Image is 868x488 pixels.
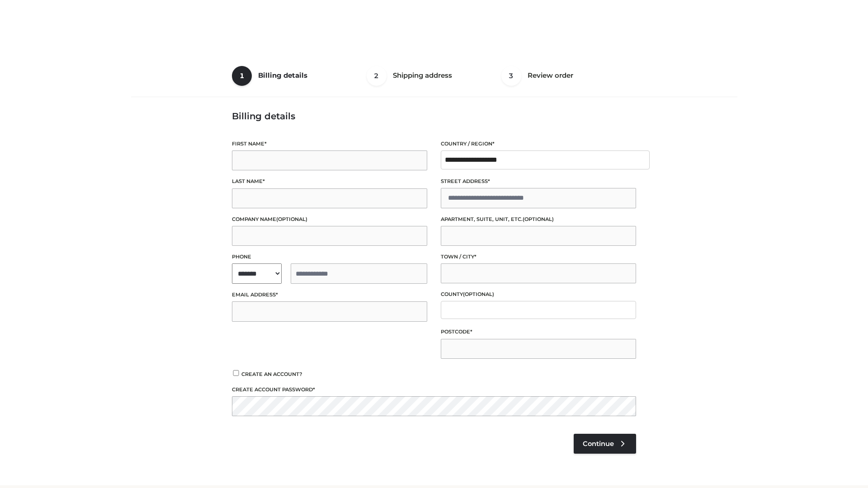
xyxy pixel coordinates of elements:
span: Shipping address [393,71,452,80]
span: Review order [528,71,573,80]
span: Continue [583,440,614,448]
span: 1 [232,66,252,86]
span: Billing details [258,71,307,80]
label: Street address [441,177,636,186]
input: Create an account? [232,370,240,376]
span: (optional) [523,216,554,222]
label: Country / Region [441,140,636,148]
label: Create account password [232,385,636,394]
label: Last name [232,177,427,186]
label: Postcode [441,328,636,336]
label: First name [232,140,427,148]
label: County [441,290,636,299]
label: Company name [232,215,427,224]
label: Email address [232,291,427,299]
span: 2 [367,66,387,86]
h3: Billing details [232,111,636,122]
label: Town / City [441,253,636,261]
label: Apartment, suite, unit, etc. [441,215,636,224]
label: Phone [232,253,427,261]
a: Continue [574,434,636,454]
span: Create an account? [241,371,302,377]
span: (optional) [276,216,307,222]
span: 3 [501,66,521,86]
span: (optional) [463,291,494,297]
